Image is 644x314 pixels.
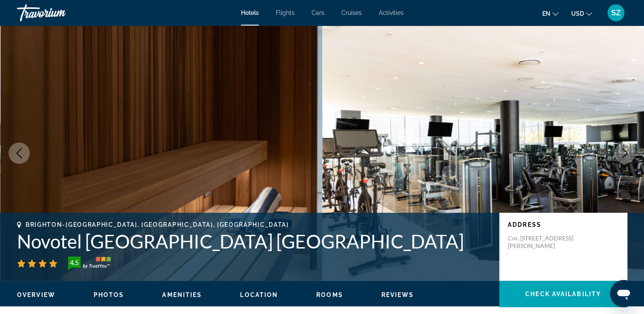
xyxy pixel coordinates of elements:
[312,9,324,16] a: Cars
[605,4,627,22] button: User Menu
[379,9,404,16] a: Activities
[316,291,343,299] button: Rooms
[542,10,550,17] span: en
[610,280,637,307] iframe: Кнопка запуска окна обмена сообщениями
[241,9,259,16] a: Hotels
[508,234,576,250] p: Cnr. [STREET_ADDRESS][PERSON_NAME]
[94,291,124,299] button: Photos
[26,221,289,228] span: Brighton-[GEOGRAPHIC_DATA], [GEOGRAPHIC_DATA], [GEOGRAPHIC_DATA]
[240,291,278,299] button: Location
[17,230,491,252] h1: Novotel [GEOGRAPHIC_DATA] [GEOGRAPHIC_DATA]
[571,10,584,17] span: USD
[162,291,202,299] button: Amenities
[525,291,601,297] span: Check Availability
[276,9,295,16] a: Flights
[571,7,592,20] button: Change currency
[508,221,618,228] p: Address
[381,291,414,299] button: Reviews
[611,9,621,17] span: SZ
[66,257,83,268] div: 4.5
[542,7,558,20] button: Change language
[341,9,362,16] a: Cruises
[499,281,627,307] button: Check Availability
[68,257,111,270] img: trustyou-badge-hor.svg
[9,143,30,164] button: Previous image
[17,291,55,299] button: Overview
[17,2,102,24] a: Travorium
[614,143,635,164] button: Next image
